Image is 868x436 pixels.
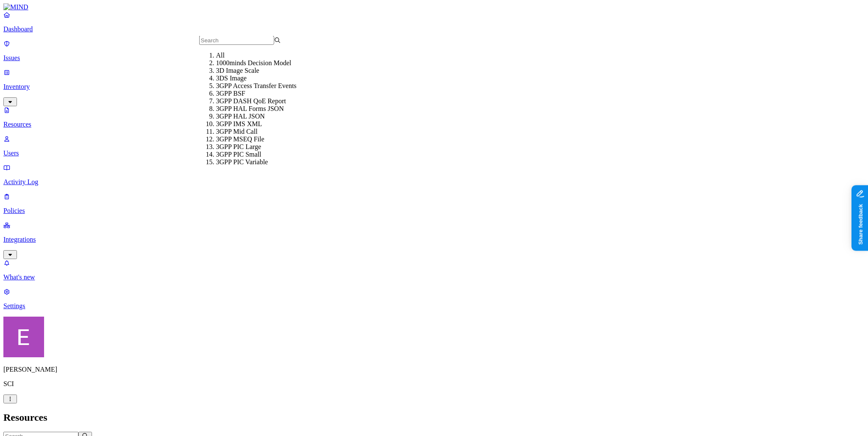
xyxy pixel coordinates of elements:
p: Dashboard [3,25,865,33]
h2: Resources [3,412,865,423]
a: Activity Log [3,164,865,186]
p: What's new [3,273,865,281]
p: Activity Log [3,178,865,186]
p: Issues [3,54,865,62]
a: Dashboard [3,11,865,33]
a: What's new [3,259,865,281]
div: 3DS Image [216,75,298,82]
div: 3GPP PIC Large [216,143,298,151]
div: 3GPP Access Transfer Events [216,82,298,90]
a: Inventory [3,69,865,105]
div: All [216,52,298,59]
p: SCI [3,380,865,388]
div: 3GPP HAL JSON [216,113,298,120]
div: 3GPP BSF [216,90,298,97]
a: Policies [3,193,865,215]
div: 3GPP IMS XML [216,120,298,128]
div: 3GPP DASH QoE Report [216,97,298,105]
p: Integrations [3,236,865,243]
p: Users [3,149,865,157]
p: Resources [3,121,865,128]
p: [PERSON_NAME] [3,366,865,373]
div: 3D Image Scale [216,67,298,75]
a: MIND [3,3,865,11]
a: Integrations [3,221,865,258]
img: MIND [3,3,28,11]
div: 3GPP PIC Variable [216,158,298,166]
p: Inventory [3,83,865,91]
div: 3GPP PIC Small [216,151,298,158]
img: Eran Barak [3,317,44,357]
a: Resources [3,106,865,128]
div: 3GPP MSEQ File [216,135,298,143]
a: Settings [3,288,865,310]
input: Search [199,36,274,45]
div: 3GPP HAL Forms JSON [216,105,298,113]
a: Issues [3,40,865,62]
div: 3GPP Mid Call [216,128,298,135]
div: 1000minds Decision Model [216,59,298,67]
a: Users [3,135,865,157]
p: Policies [3,207,865,215]
p: Settings [3,302,865,310]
